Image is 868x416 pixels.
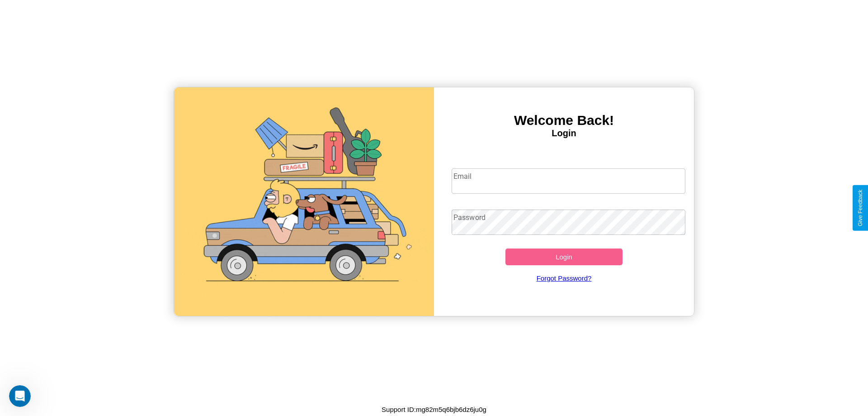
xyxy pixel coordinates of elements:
iframe: Intercom live chat [9,385,31,407]
button: Login [505,249,623,265]
h3: Welcome Back! [434,113,694,128]
a: Forgot Password? [447,265,681,291]
h4: Login [434,128,694,139]
div: Give Feedback [857,190,863,226]
img: gif [174,87,434,316]
p: Support ID: mg82m5q6bjb6dz6ju0g [382,403,486,416]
